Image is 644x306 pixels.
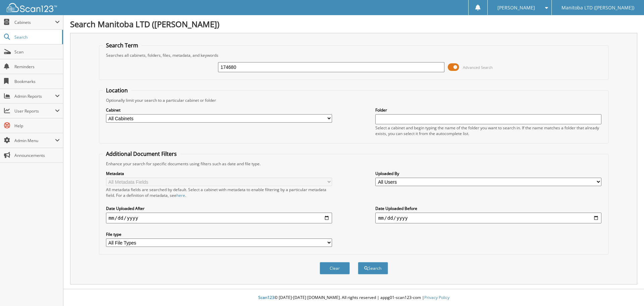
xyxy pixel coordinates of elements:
div: Searches all cabinets, folders, files, metadata, and keywords [103,52,605,58]
span: Bookmarks [14,79,60,84]
input: start [106,213,332,223]
div: All metadata fields are searched by default. Select a cabinet with metadata to enable filtering b... [106,187,332,198]
span: Search [14,34,59,40]
img: scan123-logo-white.svg [7,3,57,12]
h1: Search Manitoba LTD ([PERSON_NAME]) [70,18,637,30]
label: Cabinet [106,107,332,113]
span: Help [14,123,60,129]
legend: Search Term [103,42,142,49]
iframe: Chat Widget [610,274,644,306]
label: Folder [375,107,601,113]
button: Clear [320,262,350,274]
span: [PERSON_NAME] [497,6,535,10]
a: here [176,192,185,198]
label: Date Uploaded Before [375,206,601,211]
label: File type [106,231,332,237]
span: Manitoba LTD ([PERSON_NAME]) [561,6,634,10]
span: Admin Menu [14,138,55,143]
legend: Location [103,87,131,94]
span: Scan [14,49,60,55]
div: Select a cabinet and begin typing the name of the folder you want to search in. If the name match... [375,125,601,136]
span: Admin Reports [14,93,55,99]
div: Enhance your search for specific documents using filters such as date and file type. [103,161,605,167]
span: Scan123 [258,295,274,300]
label: Uploaded By [375,171,601,176]
span: User Reports [14,108,55,114]
span: Cabinets [14,19,55,25]
input: end [375,213,601,223]
legend: Additional Document Filters [103,150,180,158]
span: Advanced Search [463,65,493,70]
label: Date Uploaded After [106,206,332,211]
label: Metadata [106,171,332,176]
span: Announcements [14,152,60,158]
button: Search [358,262,388,274]
a: Privacy Policy [424,295,449,300]
span: Reminders [14,64,60,70]
div: © [DATE]-[DATE] [DOMAIN_NAME]. All rights reserved | appg01-scan123-com | [63,290,644,306]
div: Optionally limit your search to a particular cabinet or folder [103,97,605,103]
